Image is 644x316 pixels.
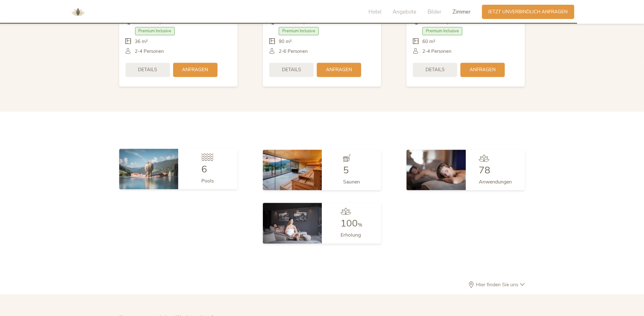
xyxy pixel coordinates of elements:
[475,282,520,287] span: Hier finden Sie uns
[393,8,417,15] span: Angebote
[135,48,164,55] span: 2-4 Personen
[279,48,308,55] span: 2-6 Personen
[135,38,148,45] span: 36 m²
[428,19,447,25] b: 242,00 €
[479,164,490,177] span: 78
[279,27,319,35] span: Premium Inclusive
[422,38,435,45] span: 60 m²
[470,66,496,73] span: Anfragen
[68,3,88,22] img: AMONTI & LUNARIS Wellnessresort
[358,221,362,228] span: %
[182,66,208,73] span: Anfragen
[279,38,292,45] span: 90 m²
[68,9,88,14] a: AMONTI & LUNARIS Wellnessresort
[428,8,442,15] span: Bilder
[284,19,303,25] b: 277,00 €
[341,232,361,239] span: Erholung
[343,178,360,185] span: Saunen
[326,66,352,73] span: Anfragen
[479,178,512,185] span: Anwendungen
[341,217,358,230] span: 100
[422,27,462,35] span: Premium Inclusive
[422,48,452,55] span: 2-4 Personen
[282,66,301,73] span: Details
[488,9,568,15] span: Jetzt unverbindlich anfragen
[135,27,175,35] span: Premium Inclusive
[201,177,214,184] span: Pools
[140,19,160,25] b: 211,00 €
[453,8,471,15] span: Zimmer
[138,66,157,73] span: Details
[343,164,349,177] span: 5
[369,8,382,15] span: Hotel
[201,163,207,176] span: 6
[426,66,445,73] span: Details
